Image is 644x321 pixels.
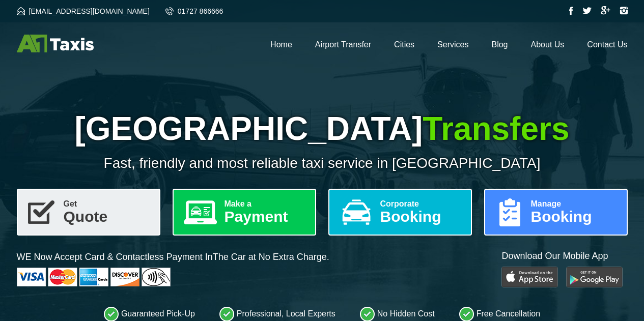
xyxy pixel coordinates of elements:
[501,267,558,287] img: Play Store
[213,252,329,262] span: The Car at No Extra Charge.
[587,40,627,49] a: Contact Us
[17,155,628,171] p: Fast, friendly and most reliable taxi service in [GEOGRAPHIC_DATA]
[566,267,623,287] img: Google Play
[64,200,151,208] span: Get
[423,110,569,147] span: Transfers
[569,7,573,15] img: Facebook
[315,40,371,49] a: Airport Transfer
[17,110,628,148] h1: [GEOGRAPHIC_DATA]
[394,40,414,49] a: Cities
[328,189,472,236] a: CorporateBooking
[501,250,627,262] p: Download Our Mobile App
[270,40,292,49] a: Home
[437,40,468,49] a: Services
[173,189,316,236] a: Make aPayment
[491,40,508,49] a: Blog
[531,40,565,49] a: About Us
[582,7,592,14] img: Twitter
[17,189,160,236] a: GetQuote
[17,35,94,52] img: A1 Taxis St Albans LTD
[225,200,307,208] span: Make a
[601,6,610,15] img: Google Plus
[17,7,150,15] a: [EMAIL_ADDRESS][DOMAIN_NAME]
[380,200,463,208] span: Corporate
[17,251,329,264] p: WE Now Accept Card & Contactless Payment In
[165,7,223,15] a: 01727 866666
[531,200,619,208] span: Manage
[620,7,628,15] img: Instagram
[17,268,171,286] img: Cards
[484,189,628,236] a: ManageBooking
